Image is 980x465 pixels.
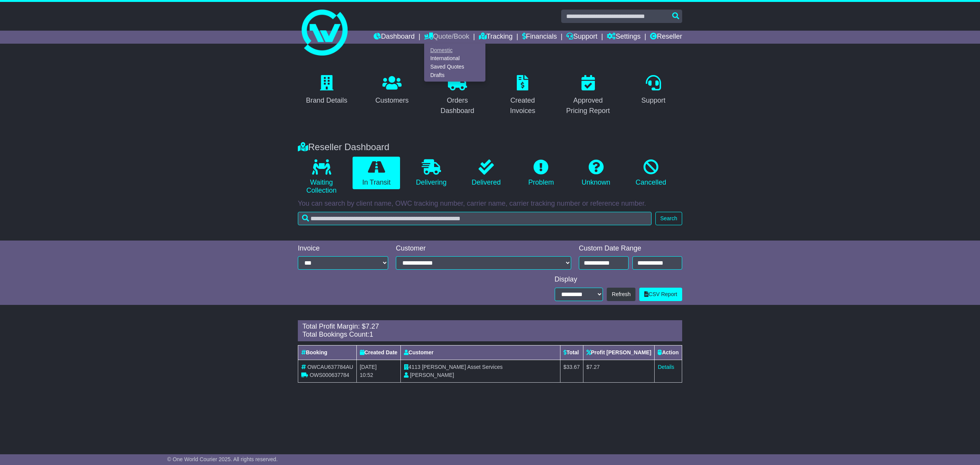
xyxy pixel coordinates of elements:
a: Cancelled [627,157,675,190]
div: Orders Dashboard [433,95,481,116]
a: Details [658,364,674,370]
span: 10:52 [360,372,373,378]
div: Custom Date Range [579,244,682,253]
a: Financials [522,31,557,44]
th: Profit [PERSON_NAME] [583,345,655,360]
th: Total [560,345,583,360]
a: International [425,54,485,63]
div: Customer [396,244,571,253]
a: Approved Pricing Report [559,72,617,119]
th: Booking [298,345,357,360]
a: Brand Details [301,72,352,108]
a: Problem [518,157,565,190]
th: Action [655,345,682,360]
th: Customer [401,345,560,360]
a: Delivered [462,157,510,190]
span: [PERSON_NAME] [410,372,454,378]
button: Search [655,212,682,225]
a: In Transit [353,157,400,190]
td: $ [560,360,583,382]
span: 33.67 [566,364,580,370]
td: $ [583,360,655,382]
a: Support [566,31,597,44]
p: You can search by client name, OWC tracking number, carrier name, carrier tracking number or refe... [298,200,682,208]
div: Customers [375,95,408,106]
a: Orders Dashboard [428,72,486,119]
span: OWS000637784 [310,372,350,378]
th: Created Date [356,345,400,360]
a: Domestic [425,46,485,54]
div: Display [555,275,682,284]
div: Invoice [298,244,388,253]
a: Customers [370,72,413,108]
span: OWCAU637784AU [307,364,353,370]
a: Waiting Collection [298,157,345,198]
div: Total Profit Margin: $ [302,323,678,331]
div: Support [641,95,665,106]
a: Quote/Book [424,31,469,44]
span: 4113 [408,364,420,370]
span: 1 [369,331,373,338]
span: © One World Courier 2025. All rights reserved. [167,456,278,462]
a: Support [636,72,670,108]
a: Reseller [650,31,682,44]
a: CSV Report [639,288,682,301]
a: Dashboard [374,31,415,44]
a: Unknown [572,157,619,190]
span: [PERSON_NAME] Asset Services [422,364,503,370]
a: Tracking [479,31,513,44]
span: 7.27 [589,364,599,370]
div: Quote/Book [424,44,485,82]
div: Total Bookings Count: [302,331,678,339]
button: Refresh [607,288,635,301]
a: Settings [607,31,640,44]
a: Delivering [408,157,455,190]
div: Created Invoices [499,95,547,116]
a: Drafts [425,71,485,79]
div: Approved Pricing Report [564,95,612,116]
div: Brand Details [306,95,347,106]
a: Created Invoices [494,72,552,119]
span: [DATE] [360,364,377,370]
a: Saved Quotes [425,63,485,71]
div: Reseller Dashboard [294,142,686,153]
span: 7.27 [366,323,379,330]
